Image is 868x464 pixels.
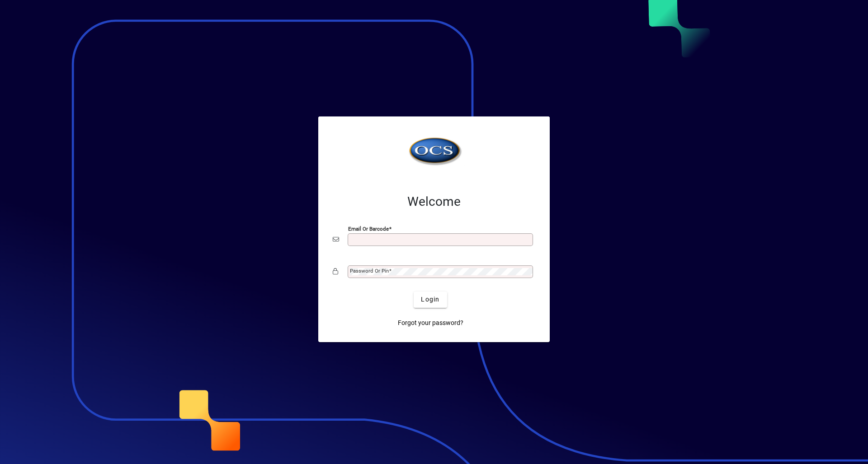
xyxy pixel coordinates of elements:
[333,194,535,209] h2: Welcome
[421,295,439,304] span: Login
[394,315,467,331] a: Forgot your password?
[350,268,389,274] mat-label: Password or Pin
[348,225,389,232] mat-label: Email or Barcode
[398,318,463,328] span: Forgot your password?
[414,292,447,308] button: Login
